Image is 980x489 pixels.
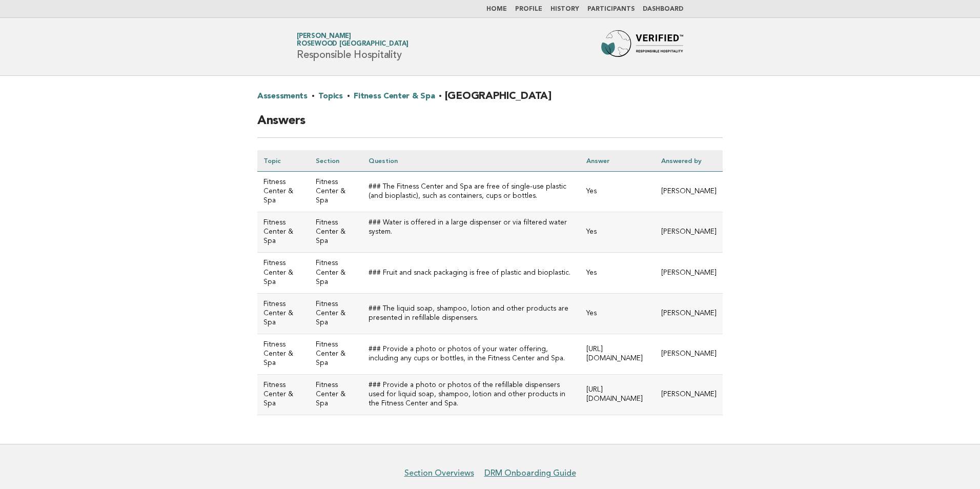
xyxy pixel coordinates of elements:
[362,150,580,172] th: Question
[587,6,635,12] a: Participants
[257,212,310,253] td: Fitness Center & Spa
[362,172,580,212] td: ### The Fitness Center and Spa are free of single-use plastic (and bioplastic), such as container...
[550,6,579,12] a: History
[310,334,362,374] td: Fitness Center & Spa
[655,334,723,374] td: [PERSON_NAME]
[484,468,576,478] a: DRM Onboarding Guide
[362,334,580,374] td: ### Provide a photo or photos of your water offering, including any cups or bottles, in the Fitne...
[655,172,723,212] td: [PERSON_NAME]
[643,6,683,12] a: Dashboard
[257,375,310,415] td: Fitness Center & Spa
[362,253,580,293] td: ### Fruit and snack packaging is free of plastic and bioplastic.
[362,375,580,415] td: ### Provide a photo or photos of the refillable dispensers used for liquid soap, shampoo, lotion ...
[257,293,310,334] td: Fitness Center & Spa
[362,293,580,334] td: ### The liquid soap, shampoo, lotion and other products are presented in refillable dispensers.
[257,113,723,138] h2: Answers
[404,468,474,478] a: Section Overviews
[257,88,723,113] h2: · · · [GEOGRAPHIC_DATA]
[297,33,409,60] h1: Responsible Hospitality
[655,253,723,293] td: [PERSON_NAME]
[580,334,655,374] td: [URL][DOMAIN_NAME]
[486,6,507,12] a: Home
[318,88,342,105] a: Topics
[257,150,310,172] th: Topic
[310,293,362,334] td: Fitness Center & Spa
[580,172,655,212] td: Yes
[310,172,362,212] td: Fitness Center & Spa
[580,253,655,293] td: Yes
[580,293,655,334] td: Yes
[310,150,362,172] th: Section
[257,253,310,293] td: Fitness Center & Spa
[655,212,723,253] td: [PERSON_NAME]
[257,172,310,212] td: Fitness Center & Spa
[257,88,308,105] a: Assessments
[310,253,362,293] td: Fitness Center & Spa
[310,375,362,415] td: Fitness Center & Spa
[655,293,723,334] td: [PERSON_NAME]
[655,375,723,415] td: [PERSON_NAME]
[601,30,683,63] img: Forbes Travel Guide
[354,88,435,105] a: Fitness Center & Spa
[257,334,310,374] td: Fitness Center & Spa
[297,41,409,48] span: Rosewood [GEOGRAPHIC_DATA]
[310,212,362,253] td: Fitness Center & Spa
[580,375,655,415] td: [URL][DOMAIN_NAME]
[362,212,580,253] td: ### Water is offered in a large dispenser or via filtered water system.
[655,150,723,172] th: Answered by
[580,212,655,253] td: Yes
[515,6,542,12] a: Profile
[297,33,409,47] a: [PERSON_NAME]Rosewood [GEOGRAPHIC_DATA]
[580,150,655,172] th: Answer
